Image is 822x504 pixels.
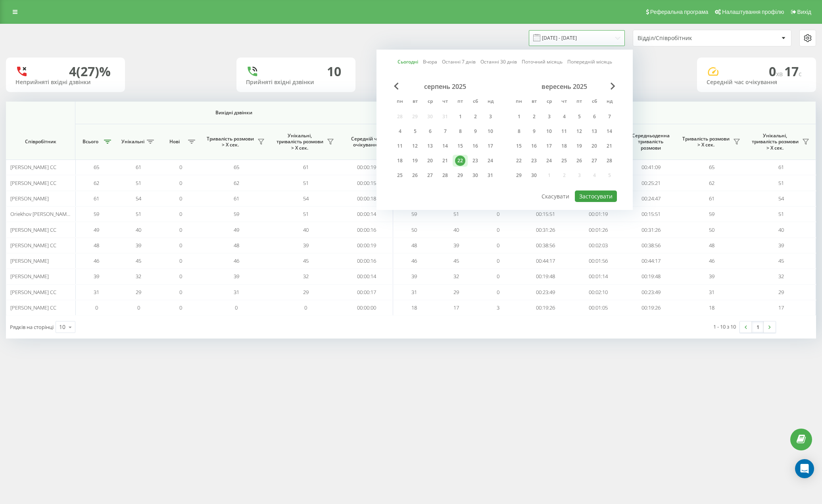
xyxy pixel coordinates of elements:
span: Реферальна програма [650,9,709,15]
div: 22 [455,156,465,166]
div: 20 [589,141,599,151]
td: 00:15:51 [519,206,572,222]
td: 00:00:14 [340,269,393,284]
span: 0 [179,164,182,171]
span: [PERSON_NAME] CC [10,164,56,171]
span: Нові [163,139,186,145]
span: 32 [303,273,309,280]
div: 2 [529,112,539,122]
span: 65 [94,164,99,171]
div: 10 [544,126,554,137]
div: чт 25 вер 2025 р. [557,155,572,167]
div: 28 [440,170,450,181]
div: 11 [395,141,405,151]
div: пт 26 вер 2025 р. [572,155,587,167]
span: 32 [778,273,784,280]
td: 00:19:48 [624,269,677,284]
div: ср 3 вер 2025 р. [542,111,557,123]
abbr: середа [543,96,555,108]
td: 00:01:19 [572,206,625,222]
div: сб 2 серп 2025 р. [468,111,483,123]
div: ср 27 серп 2025 р. [423,169,438,181]
div: ср 10 вер 2025 р. [542,125,557,137]
span: 50 [709,226,714,233]
div: пт 29 серп 2025 р. [453,169,468,181]
div: 27 [425,170,435,181]
div: пн 4 серп 2025 р. [392,125,407,137]
div: нд 10 серп 2025 р. [483,125,498,137]
div: чт 28 серп 2025 р. [438,169,453,181]
div: вт 12 серп 2025 р. [407,140,423,152]
div: 13 [425,141,435,151]
span: 61 [136,164,141,171]
span: Середній час очікування [347,136,386,148]
div: 10 [327,64,341,79]
div: 30 [470,170,480,181]
span: 59 [234,210,239,217]
div: пт 22 серп 2025 р. [453,155,468,167]
td: 00:02:10 [572,285,625,300]
span: Всього [79,139,102,145]
div: вт 23 вер 2025 р. [526,155,542,167]
span: 0 [179,195,182,202]
td: 00:01:56 [572,253,625,269]
span: 61 [709,195,714,202]
div: чт 21 серп 2025 р. [438,155,453,167]
div: вересень 2025 [511,83,617,90]
abbr: субота [469,96,481,108]
span: Співробітник [13,139,68,145]
div: 23 [470,156,480,166]
div: сб 20 вер 2025 р. [587,140,602,152]
span: Унікальні, тривалість розмови > Х сек. [751,133,800,151]
div: пт 5 вер 2025 р. [572,111,587,123]
span: 65 [709,164,714,171]
span: 40 [303,226,309,233]
span: 0 [179,242,182,249]
span: 61 [234,195,239,202]
span: 51 [778,210,784,217]
div: 23 [529,156,539,166]
span: 48 [234,242,239,249]
abbr: неділя [603,96,615,108]
a: Сьогодні [398,58,418,65]
div: 14 [604,126,615,137]
span: 50 [411,226,417,233]
span: Oriekhov [PERSON_NAME] CC [10,210,79,217]
div: пн 29 вер 2025 р. [511,169,526,181]
div: Неприйняті вхідні дзвінки [15,79,115,86]
abbr: четвер [439,96,451,108]
div: 11 [559,126,569,137]
span: 0 [179,273,182,280]
div: 19 [574,141,584,151]
div: 9 [529,126,539,137]
span: Унікальні [121,139,144,145]
span: 0 [497,289,499,296]
div: 3 [485,112,496,122]
span: 31 [234,289,239,296]
span: 40 [453,226,459,233]
span: 54 [303,195,309,202]
div: чт 4 вер 2025 р. [557,111,572,123]
div: 13 [589,126,599,137]
div: ср 13 серп 2025 р. [423,140,438,152]
div: 26 [410,170,420,181]
div: 12 [574,126,584,137]
td: 00:44:17 [624,253,677,269]
span: 59 [411,210,417,217]
div: 18 [395,156,405,166]
div: вт 19 серп 2025 р. [407,155,423,167]
td: 00:38:56 [624,238,677,253]
span: 39 [411,273,417,280]
td: 00:02:03 [572,238,625,253]
span: хв [776,69,784,78]
span: 62 [709,179,714,187]
div: Відділ/Співробітник [638,35,732,42]
div: чт 7 серп 2025 р. [438,125,453,137]
span: 0 [179,226,182,233]
span: 45 [136,257,141,264]
abbr: середа [424,96,436,108]
div: 6 [589,112,599,122]
span: 32 [136,273,141,280]
div: пт 12 вер 2025 р. [572,125,587,137]
div: пн 18 серп 2025 р. [392,155,407,167]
